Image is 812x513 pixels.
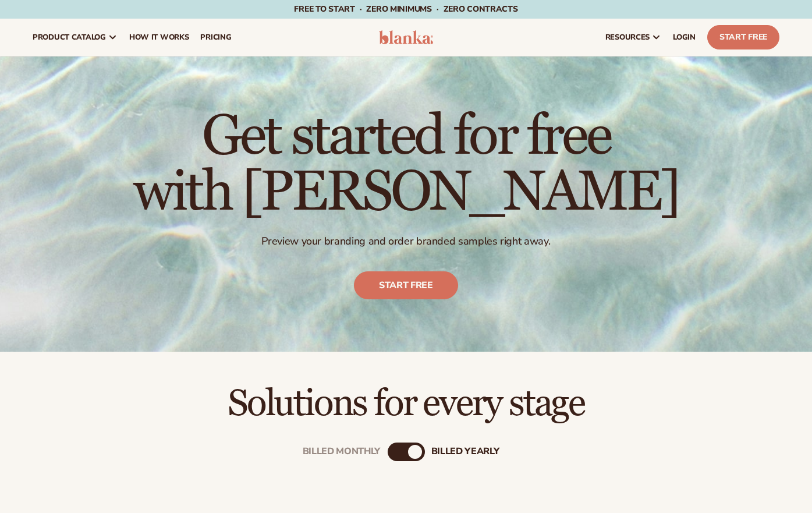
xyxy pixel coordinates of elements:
[673,33,696,42] span: LOGIN
[33,384,779,423] h2: Solutions for every stage
[667,19,701,56] a: LOGIN
[133,109,679,221] h1: Get started for free with [PERSON_NAME]
[33,33,106,42] span: product catalog
[123,19,195,56] a: How It Works
[600,19,667,56] a: resources
[303,446,381,457] div: Billed Monthly
[605,33,650,42] span: resources
[194,19,237,56] a: pricing
[27,19,123,56] a: product catalog
[354,271,458,299] a: Start free
[379,30,434,44] img: logo
[133,235,679,248] p: Preview your branding and order branded samples right away.
[431,446,499,457] div: billed Yearly
[707,25,779,49] a: Start Free
[294,3,517,15] span: Free to start · ZERO minimums · ZERO contracts
[200,33,231,42] span: pricing
[129,33,189,42] span: How It Works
